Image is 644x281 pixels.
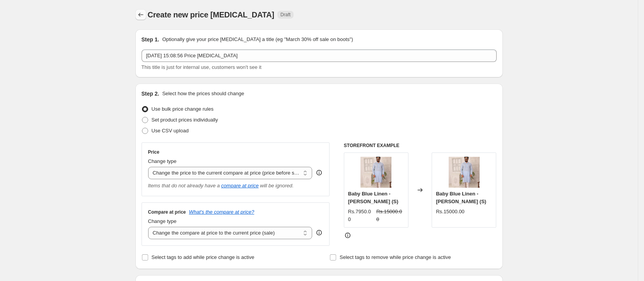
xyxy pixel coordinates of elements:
h3: Price [148,149,159,155]
span: Baby Blue Linen - [PERSON_NAME] (S) [436,191,486,204]
p: Select how the prices should change [162,90,244,98]
i: will be ignored. [260,183,294,188]
span: Draft [280,12,290,18]
h2: Step 1. [142,36,159,43]
h2: Step 2. [142,90,159,98]
h6: STOREFRONT EXAMPLE [344,142,497,149]
span: Change type [148,158,177,164]
img: mustafaadmani-010_80x.jpg [449,157,480,188]
span: Rs.7950.00 [348,209,371,222]
span: Set product prices individually [152,117,218,123]
span: This title is just for internal use, customers won't see it [142,64,261,70]
span: Create new price [MEDICAL_DATA] [148,10,275,19]
button: compare at price [221,183,259,188]
h3: Compare at price [148,209,186,215]
img: mustafaadmani-010_80x.jpg [360,157,391,188]
div: help [315,229,323,236]
span: Use bulk price change rules [152,106,214,112]
span: Select tags to remove while price change is active [340,254,451,260]
span: Use CSV upload [152,128,189,134]
span: Baby Blue Linen - [PERSON_NAME] (S) [348,191,398,204]
div: help [315,169,323,176]
button: Price change jobs [135,9,146,20]
span: Rs.15000.00 [376,209,402,222]
span: Change type [148,218,177,224]
button: What's the compare at price? [189,209,255,215]
p: Optionally give your price [MEDICAL_DATA] a title (eg "March 30% off sale on boots") [162,36,353,43]
span: Select tags to add while price change is active [152,254,255,260]
i: Items that do not already have a [148,183,220,188]
input: 30% off holiday sale [142,50,497,62]
span: Rs.15000.00 [436,209,465,214]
